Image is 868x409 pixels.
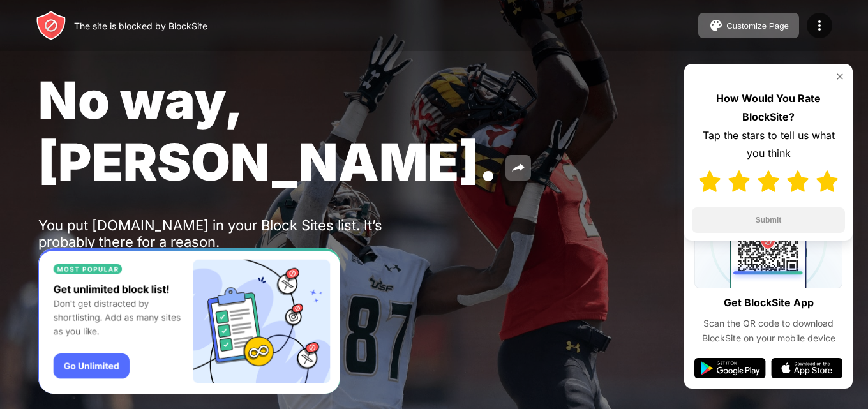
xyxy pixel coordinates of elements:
div: The site is blocked by BlockSite [74,20,207,31]
img: app-store.svg [771,358,842,378]
img: star-full.svg [787,170,809,192]
img: menu-icon.svg [812,18,827,33]
img: share.svg [511,160,526,175]
img: pallet.svg [708,18,724,33]
img: rate-us-close.svg [835,71,845,82]
iframe: Banner [38,248,340,394]
div: You put [DOMAIN_NAME] in your Block Sites list. It’s probably there for a reason. [38,217,433,250]
button: Customize Page [698,13,799,38]
img: star-full.svg [758,170,779,192]
div: Customize Page [726,21,789,31]
img: header-logo.svg [36,10,66,41]
img: google-play.svg [694,358,766,378]
div: How Would You Rate BlockSite? [692,89,845,126]
div: Tap the stars to tell us what you think [692,126,845,163]
button: Submit [692,207,845,233]
span: No way, [PERSON_NAME]. [38,69,498,193]
img: star-full.svg [699,170,721,192]
img: star-full.svg [816,170,838,192]
img: star-full.svg [728,170,750,192]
